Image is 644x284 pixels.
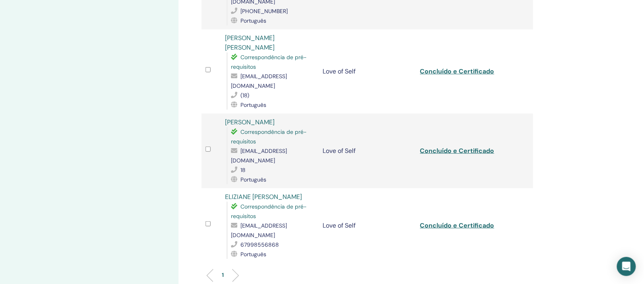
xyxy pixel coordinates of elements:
[231,222,287,239] span: [EMAIL_ADDRESS][DOMAIN_NAME]
[225,193,302,201] a: ELIZIANE [PERSON_NAME]
[225,34,275,52] a: [PERSON_NAME] [PERSON_NAME]
[420,67,494,75] a: Concluído e Certificado
[240,101,266,108] span: Português
[225,118,275,126] a: [PERSON_NAME]
[231,73,287,89] span: [EMAIL_ADDRESS][DOMAIN_NAME]
[319,114,416,188] td: Love of Self
[319,188,416,263] td: Love of Self
[240,241,279,248] span: 67998556868
[240,8,288,15] span: [PHONE_NUMBER]
[240,176,266,183] span: Português
[231,54,307,70] span: Correspondência de pré-requisitos
[231,203,307,220] span: Correspondência de pré-requisitos
[240,251,266,258] span: Português
[240,17,266,24] span: Português
[617,257,636,276] div: Open Intercom Messenger
[222,271,224,279] p: 1
[420,221,494,230] a: Concluído e Certificado
[231,128,307,145] span: Correspondência de pré-requisitos
[240,166,246,174] span: 18
[319,29,416,114] td: Love of Self
[231,147,287,164] span: [EMAIL_ADDRESS][DOMAIN_NAME]
[420,147,494,155] a: Concluído e Certificado
[240,92,249,99] span: (18)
